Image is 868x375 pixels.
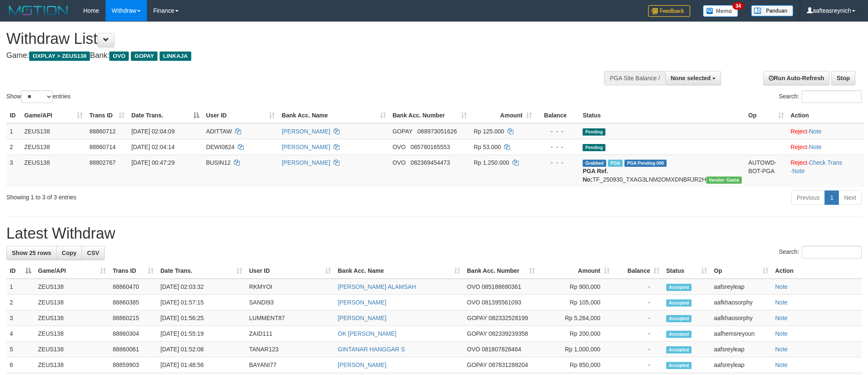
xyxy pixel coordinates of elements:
span: Copy 085188690361 to clipboard [482,283,521,290]
button: None selected [665,71,722,85]
td: [DATE] 01:57:15 [157,295,246,310]
a: Note [775,315,788,321]
th: Date Trans.: activate to sort column descending [128,108,203,123]
td: - [613,295,663,310]
span: Accepted [666,284,692,291]
th: Op: activate to sort column ascending [745,108,787,123]
td: ZEUS138 [21,139,86,155]
a: Note [775,299,788,306]
span: Accepted [666,346,692,353]
td: 1 [6,279,35,295]
a: GINTANAR HANGGAR S [338,346,405,353]
a: CSV [81,246,105,260]
td: TF_250930_TXAG3LNM2OMXDNBRJR2H [579,155,745,187]
span: DEWI0824 [206,144,235,150]
td: 88859903 [109,357,157,373]
a: [PERSON_NAME] ALAMSAH [338,283,416,290]
span: PGA Pending [624,160,667,167]
a: Note [775,346,788,353]
span: Rp 53.000 [474,144,501,150]
span: Copy 085780165553 to clipboard [410,144,450,150]
td: ZEUS138 [21,123,86,139]
th: Bank Acc. Number: activate to sort column ascending [464,263,538,279]
div: - - - [539,143,576,151]
span: CSV [87,250,99,256]
a: Reject [791,159,808,166]
span: Copy 082339239358 to clipboard [488,330,528,337]
a: [PERSON_NAME] [282,159,330,166]
td: - [613,342,663,357]
a: Note [792,168,805,174]
input: Search: [802,90,862,103]
th: Action [772,263,862,279]
div: - - - [539,127,576,136]
td: Rp 5,264,000 [538,310,613,326]
th: Game/API: activate to sort column ascending [35,263,109,279]
span: Marked by aafsreyleap [608,160,623,167]
a: Note [775,330,788,337]
a: Show 25 rows [6,246,57,260]
a: Previous [791,190,825,205]
a: Note [809,144,822,150]
td: ZEUS138 [35,295,109,310]
th: Amount: activate to sort column ascending [538,263,613,279]
span: Rp 1.250.000 [474,159,509,166]
td: 88860215 [109,310,157,326]
span: None selected [671,75,711,82]
span: OVO [109,52,129,61]
a: OK [PERSON_NAME] [338,330,396,337]
td: ZEUS138 [35,279,109,295]
th: Action [787,108,864,123]
th: Op: activate to sort column ascending [711,263,772,279]
td: 2 [6,139,21,155]
span: Copy 081395561093 to clipboard [482,299,521,306]
select: Showentries [21,90,53,103]
input: Search: [802,246,862,258]
span: Accepted [666,331,692,338]
th: ID: activate to sort column descending [6,263,35,279]
span: Copy 082369454473 to clipboard [410,159,450,166]
td: AUTOWD-BOT-PGA [745,155,787,187]
td: 88860061 [109,342,157,357]
span: 88860712 [90,128,116,135]
span: OVO [467,346,480,353]
td: aafsreyleap [711,279,772,295]
td: 2 [6,295,35,310]
label: Search: [779,246,862,258]
th: Balance [535,108,580,123]
th: Status [579,108,745,123]
th: Game/API: activate to sort column ascending [21,108,86,123]
td: [DATE] 01:55:19 [157,326,246,342]
a: [PERSON_NAME] [338,315,386,321]
td: 3 [6,155,21,187]
span: Accepted [666,362,692,369]
a: 1 [825,190,839,205]
span: [DATE] 02:04:14 [131,144,174,150]
span: GOPAY [393,128,412,135]
span: Copy [62,250,76,256]
td: 4 [6,326,35,342]
span: OVO [467,299,480,306]
img: Feedback.jpg [648,5,690,17]
span: OVO [467,283,480,290]
td: - [613,357,663,373]
div: PGA Site Balance / [604,71,665,85]
th: Bank Acc. Number: activate to sort column ascending [389,108,470,123]
span: 88860714 [90,144,116,150]
a: Reject [791,144,808,150]
td: RKMYOI [246,279,334,295]
td: aafkhaosorphy [711,295,772,310]
b: PGA Ref. No: [583,168,608,183]
span: OVO [393,144,406,150]
th: Trans ID: activate to sort column ascending [86,108,128,123]
th: User ID: activate to sort column ascending [246,263,334,279]
span: Copy 082332528199 to clipboard [488,315,528,321]
span: OVO [393,159,406,166]
span: GOPAY [467,315,487,321]
h1: Latest Withdraw [6,225,862,242]
td: - [613,310,663,326]
span: BUSIN12 [206,159,231,166]
span: Accepted [666,299,692,307]
label: Search: [779,90,862,103]
span: Pending [583,128,605,136]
